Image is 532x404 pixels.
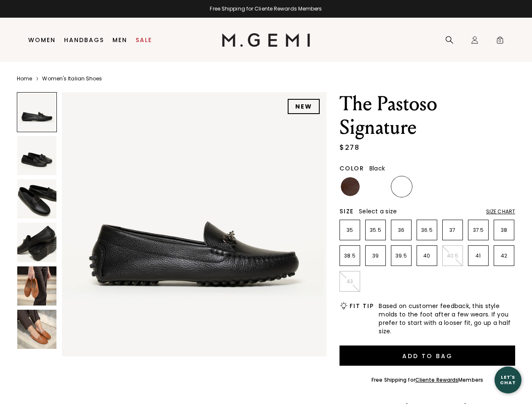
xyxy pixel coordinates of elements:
[340,278,360,285] p: 43
[366,227,385,234] p: 35.5
[350,303,374,309] h2: Fit Tip
[62,92,326,356] img: The Pastoso Signature
[366,177,385,196] img: Tan
[17,223,56,262] img: The Pastoso Signature
[417,252,437,259] p: 40
[369,164,385,173] span: Black
[486,208,515,215] div: Size Chart
[372,377,483,383] div: Free Shipping for Members
[28,37,56,43] a: Women
[443,252,462,259] p: 40.5
[17,266,56,306] img: The Pastoso Signature
[340,143,359,153] div: $278
[288,99,320,114] div: NEW
[340,227,360,234] p: 35
[392,177,411,196] img: Black
[222,33,310,47] img: M.Gemi
[366,252,385,259] p: 39
[340,208,354,215] h2: Size
[415,376,459,383] a: Cliente Rewards
[391,227,411,234] p: 36
[340,346,515,366] button: Add to Bag
[359,207,397,215] span: Select a size
[468,227,488,234] p: 37.5
[17,136,56,175] img: The Pastoso Signature
[136,37,152,43] a: Sale
[64,37,104,43] a: Handbags
[443,227,462,234] p: 37
[42,75,102,82] a: Women's Italian Shoes
[391,252,411,259] p: 39.5
[495,375,521,385] div: Let's Chat
[17,310,56,349] img: The Pastoso Signature
[17,179,56,218] img: The Pastoso Signature
[340,92,515,139] h1: The Pastoso Signature
[112,37,127,43] a: Men
[494,227,514,234] p: 38
[340,252,360,259] p: 38.5
[496,37,504,46] span: 0
[468,252,488,259] p: 41
[341,177,360,196] img: Chocolate
[379,302,515,335] span: Based on customer feedback, this style molds to the foot after a few wears. If you prefer to star...
[17,75,32,82] a: Home
[417,227,437,234] p: 36.5
[494,252,514,259] p: 42
[340,165,364,172] h2: Color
